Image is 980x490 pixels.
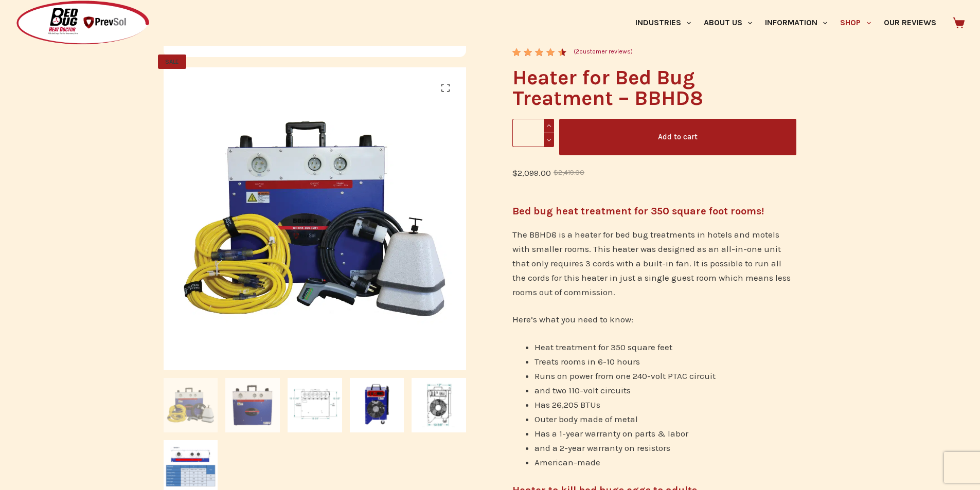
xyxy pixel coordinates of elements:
a: (2customer reviews) [574,47,633,57]
h1: Heater for Bed Bug Treatment – BBHD8 [512,67,796,108]
li: Treats rooms in 6-10 hours [534,354,796,369]
li: Has 26,205 BTUs [534,397,796,412]
p: The BBHD8 is a heater for bed bug treatments in hotels and motels with smaller rooms. This heater... [512,227,796,299]
img: Front of the BBHD8 Bed Bug Heater [225,378,280,432]
li: and two 110-volt circuits [534,383,796,397]
img: Front side dimensions of the BBHD8 electric heater [288,378,342,432]
li: Runs on power from one 240-volt PTAC circuit [534,369,796,383]
li: Heat treatment for 350 square feet [534,340,796,354]
p: Here’s what you need to know: [512,312,796,326]
a: View full-screen image gallery [435,78,456,98]
input: Product quantity [512,119,554,147]
button: Open LiveChat chat widget [8,4,39,35]
span: $ [512,168,518,178]
img: Front of the BBHD8 Bed Bug Heater [466,67,769,370]
div: Rated 4.50 out of 5 [512,48,567,56]
strong: Bed bug heat treatment for 350 square foot rooms! [512,205,764,217]
li: American-made [534,455,796,469]
li: Has a 1-year warranty on parts & labor [534,426,796,441]
span: 2 [576,48,579,55]
span: 2 [512,48,520,64]
button: Add to cart [559,119,796,155]
span: SALE [158,55,186,69]
span: Rated out of 5 based on customer ratings [512,48,562,119]
li: Outer body made of metal [534,412,796,426]
img: BBHD8 heater side view dimensions [412,378,466,432]
li: and a 2-year warranty on resistors [534,441,796,455]
bdi: 2,099.00 [512,168,551,178]
img: BBHD8 Heater for Bed Bug Treatment - full package [164,378,218,432]
img: BBHD8 side view of the built in fan [350,378,404,432]
a: Front of the BBHD8 Bed Bug Heater [466,213,769,223]
span: $ [554,169,558,176]
bdi: 2,419.00 [554,169,584,176]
